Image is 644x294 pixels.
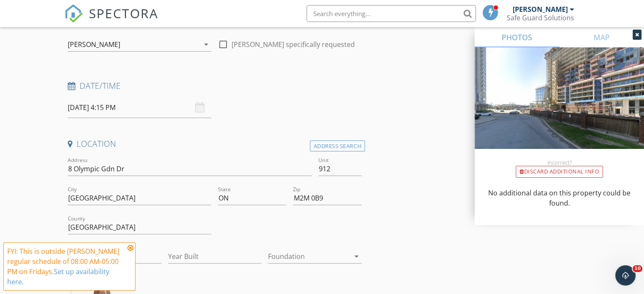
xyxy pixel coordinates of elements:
[507,14,574,22] div: Safe Guard Solutions
[513,5,568,14] div: [PERSON_NAME]
[351,251,362,261] i: arrow_drop_down
[232,40,355,49] label: [PERSON_NAME] specifically requested
[485,188,634,208] p: No additional data on this property could be found.
[68,138,362,149] h4: Location
[68,80,362,91] h4: Date/Time
[475,27,559,47] a: PHOTOS
[64,4,83,23] img: The Best Home Inspection Software - Spectora
[307,5,476,22] input: Search everything...
[516,166,603,178] div: Discard Additional info
[68,41,120,48] div: [PERSON_NAME]
[89,4,158,22] span: SPECTORA
[475,159,644,166] div: Incorrect?
[559,27,644,47] a: MAP
[615,265,636,286] iframe: Intercom live chat
[633,265,642,272] span: 10
[7,246,125,287] div: FYI: This is outside [PERSON_NAME] regular schedule of 08:00 AM-05:00 PM on Fridays.
[68,97,211,118] input: Select date
[310,140,365,152] div: Address Search
[201,39,211,49] i: arrow_drop_down
[7,267,109,286] a: Set up availability here.
[475,47,644,169] img: streetview
[64,11,158,29] a: SPECTORA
